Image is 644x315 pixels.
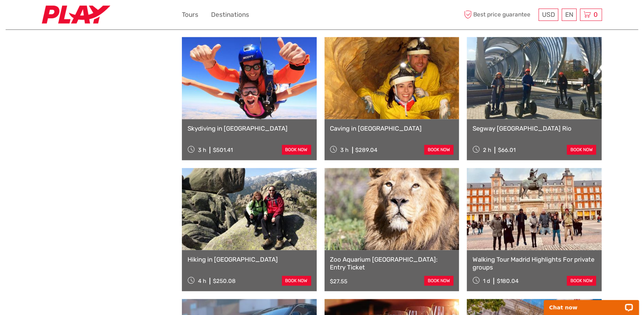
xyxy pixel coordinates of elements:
div: $180.04 [497,278,518,284]
div: $501.41 [213,147,233,153]
a: Segway [GEOGRAPHIC_DATA] Rio [473,125,596,132]
a: book now [424,276,453,286]
a: Zoo Aquarium [GEOGRAPHIC_DATA]: Entry Ticket [330,256,454,271]
iframe: LiveChat chat widget [539,291,644,315]
span: USD [542,11,555,18]
a: Destinations [211,9,249,20]
img: 2467-7e1744d7-2434-4362-8842-68c566c31c52_logo_small.jpg [42,6,110,24]
a: Tours [182,9,198,20]
a: book now [282,276,311,286]
a: book now [567,145,596,155]
span: 2 h [483,147,491,153]
a: Walking Tour Madrid Highlights For private groups [473,256,596,271]
span: 3 h [198,147,206,153]
span: 3 h [341,147,349,153]
span: Best price guarantee [462,9,537,21]
span: 1 d [483,278,490,284]
div: $66.01 [498,147,515,153]
a: book now [567,276,596,286]
div: $250.08 [213,278,236,284]
div: EN [562,9,577,21]
a: book now [424,145,453,155]
span: 0 [592,11,599,18]
a: Skydiving in [GEOGRAPHIC_DATA] [188,125,311,132]
span: 4 h [198,278,206,284]
div: $289.04 [356,147,378,153]
a: book now [282,145,311,155]
div: $27.55 [330,278,348,285]
a: Hiking in [GEOGRAPHIC_DATA] [188,256,311,263]
a: Caving in [GEOGRAPHIC_DATA] [330,125,454,132]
